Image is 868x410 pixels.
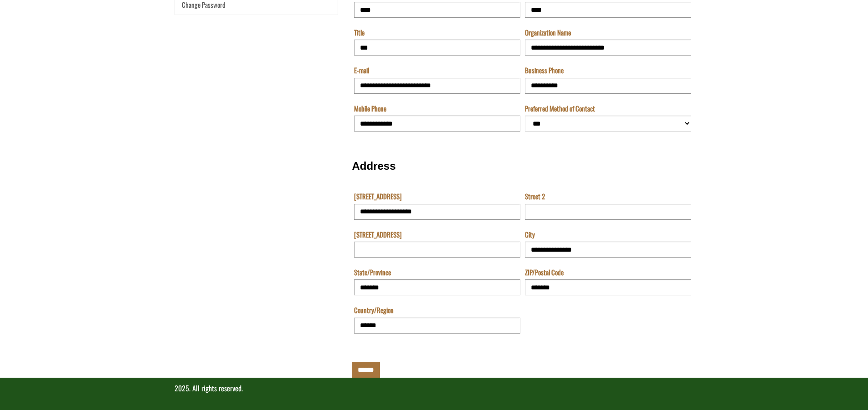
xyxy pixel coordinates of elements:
span: . All rights reserved. [189,383,243,394]
label: City [525,230,535,239]
label: Country/Region [354,305,394,315]
label: [STREET_ADDRESS] [354,230,402,239]
h3: Address [352,160,693,172]
label: ZIP/Postal Code [525,268,564,277]
input: Last Name [525,2,691,18]
label: Preferred Method of Contact [525,104,595,113]
label: Street 2 [525,192,545,201]
label: State/Province [354,268,391,277]
label: Mobile Phone [354,104,386,113]
p: 2025 [175,383,694,394]
label: E-mail [354,66,369,75]
input: First Name [354,2,520,18]
label: Organization Name [525,28,571,37]
fieldset: Address [352,151,693,344]
label: Business Phone [525,66,564,75]
label: [STREET_ADDRESS] [354,192,402,201]
label: Title [354,28,365,37]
